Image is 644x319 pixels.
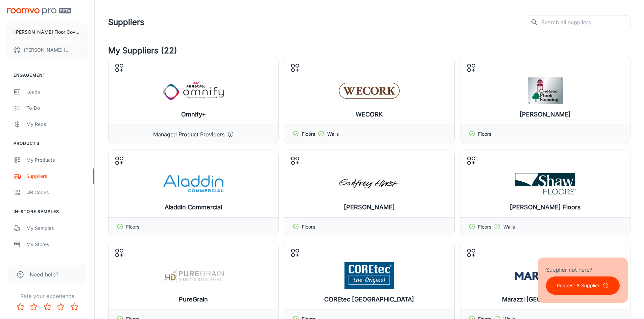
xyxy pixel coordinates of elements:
[7,41,88,59] button: [PERSON_NAME] [PERSON_NAME]
[302,223,315,231] p: Floors
[546,276,620,295] button: Request A Supplier
[27,300,41,314] button: Rate 2 star
[5,292,89,300] p: Rate your experience
[108,16,144,28] h1: Suppliers
[541,16,630,29] input: Search all suppliers...
[26,88,88,96] div: Leads
[302,130,315,138] p: Floors
[41,300,54,314] button: Rate 3 star
[68,300,81,314] button: Rate 5 star
[327,130,339,138] p: Walls
[30,270,58,278] span: Need help?
[26,121,88,128] div: My Reps
[26,241,88,248] div: My Stores
[181,110,206,119] h6: Omnify+
[26,172,88,180] div: Suppliers
[14,28,80,36] p: [PERSON_NAME] Floor Coverings PA
[7,8,71,15] img: Roomvo PRO Beta
[26,224,88,232] div: My Samples
[26,156,88,164] div: My Products
[126,223,139,231] p: Floors
[14,300,27,314] button: Rate 1 star
[108,45,630,57] h4: My Suppliers (22)
[54,300,68,314] button: Rate 4 star
[546,266,620,274] p: Supplier not here?
[557,282,599,289] p: Request A Supplier
[24,46,71,54] p: [PERSON_NAME] [PERSON_NAME]
[7,23,88,41] button: [PERSON_NAME] Floor Coverings PA
[26,104,88,112] div: To-do
[503,223,515,231] p: Walls
[163,77,224,104] img: Omnify+
[478,223,491,231] p: Floors
[153,130,224,138] p: Managed Product Providers
[478,130,491,138] p: Floors
[26,189,88,196] div: QR Codes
